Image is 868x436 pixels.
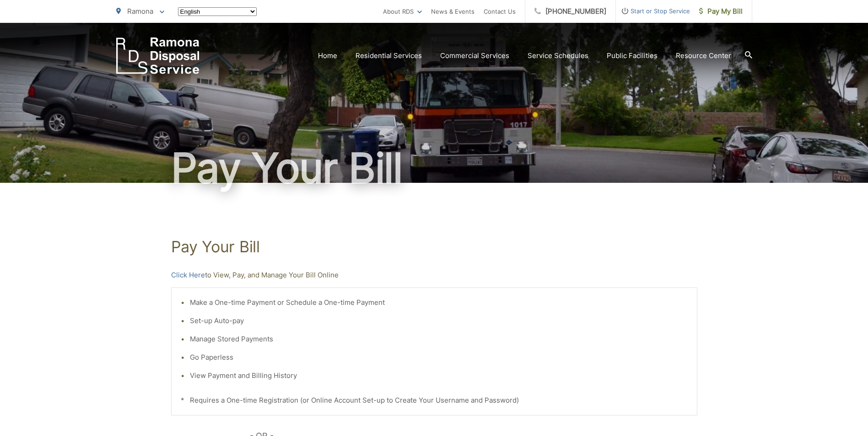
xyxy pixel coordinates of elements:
[190,352,688,363] li: Go Paperless
[181,395,688,406] p: * Requires a One-time Registration (or Online Account Set-up to Create Your Username and Password)
[440,50,509,61] a: Commercial Services
[171,238,697,256] h1: Pay Your Bill
[190,315,688,326] li: Set-up Auto-pay
[528,50,588,61] a: Service Schedules
[190,334,688,345] li: Manage Stored Payments
[607,50,658,61] a: Public Facilities
[676,50,731,61] a: Resource Center
[356,50,422,61] a: Residential Services
[484,6,516,17] a: Contact Us
[127,7,153,16] span: Ramona
[190,370,688,381] li: View Payment and Billing History
[178,7,257,16] select: Select a language
[190,297,688,308] li: Make a One-time Payment or Schedule a One-time Payment
[171,270,697,281] p: to View, Pay, and Manage Your Bill Online
[116,145,752,191] h1: Pay Your Bill
[383,6,422,17] a: About RDS
[171,270,205,281] a: Click Here
[431,6,474,17] a: News & Events
[699,6,743,17] span: Pay My Bill
[116,37,199,74] a: EDCD logo. Return to the homepage.
[318,50,337,61] a: Home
